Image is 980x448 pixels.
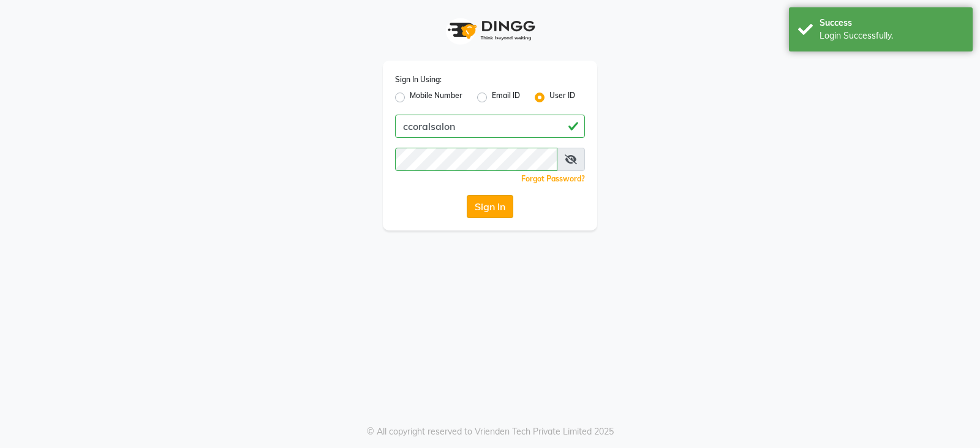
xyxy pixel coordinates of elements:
[467,195,513,218] button: Sign In
[395,148,557,171] input: Username
[549,90,575,105] label: User ID
[410,90,462,105] label: Mobile Number
[395,115,585,138] input: Username
[441,12,539,48] img: logo1.svg
[395,74,442,85] label: Sign In Using:
[521,174,585,183] a: Forgot Password?
[820,17,963,29] div: Success
[492,90,520,105] label: Email ID
[820,29,963,42] div: Login Successfully.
